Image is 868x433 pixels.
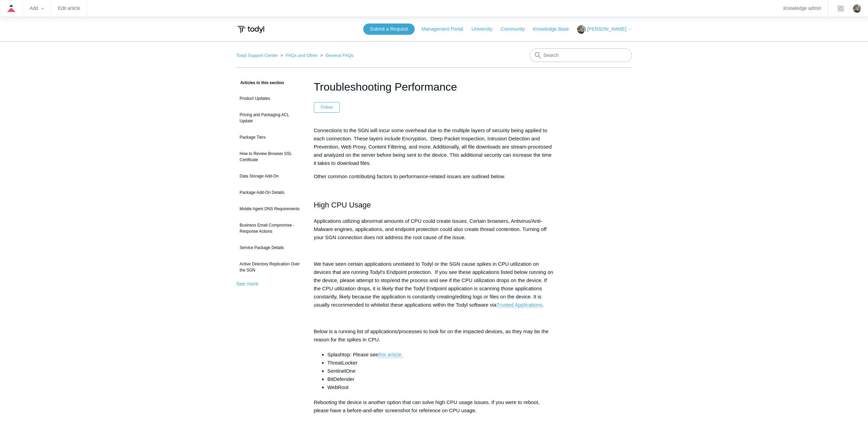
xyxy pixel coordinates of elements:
zd-hc-trigger: Click your profile icon to open the profile menu [853,4,861,13]
p: Other common contributing factors to performance-related issues are outlined below. [314,172,555,181]
span: Articles in this section [236,80,284,85]
li: FAQs and Other [279,53,319,58]
li: BitDefender [327,375,555,383]
a: Edit article [58,6,80,10]
a: Package Tiers [236,131,304,144]
li: ThreatLocker [327,359,555,367]
a: FAQs and Other [285,53,318,58]
a: Todyl Support Center [236,53,278,58]
img: Todyl Support Center Help Center home page [236,23,265,36]
a: General FAQs [325,53,353,58]
h1: Troubleshooting Performance [314,79,555,95]
span: [PERSON_NAME] [587,26,626,32]
a: Package Add-On Details. [236,186,304,199]
a: See more [236,281,259,287]
button: [PERSON_NAME] [577,25,632,34]
p: Rebooting the device is another option that can solve high CPU usage issues. If you were to reboo... [314,398,555,415]
button: Follow Article [314,102,340,112]
li: WebRoot [327,383,555,391]
a: Pricing and Packaging ACL Update [236,108,304,127]
a: Knowledge admin [783,6,821,10]
p: We have seen certain applications unrelated to Todyl or the SGN cause spikes in CPU utilization o... [314,260,555,309]
li: SentinelOne [327,367,555,375]
a: Knowledge Base [533,26,576,33]
a: Service Package Details [236,241,304,254]
input: Search [530,48,632,62]
a: Trusted Applications [497,302,543,308]
a: How to Review Browser SSL Certificate [236,147,304,166]
li: General FAQs [319,53,354,58]
p: Applications utilizing abnormal amounts of CPU could create issues. Certain browsers, Antivirus/A... [314,217,555,242]
li: Splashtop: Please see [327,351,555,359]
p: Below is a running list of applications/processes to look for on the impacted devices, as they ma... [314,327,555,344]
zd-hc-trigger: Add [30,6,44,10]
a: Mobile Agent DNS Requirements [236,202,304,215]
h2: High CPU Usage [314,199,555,211]
a: this article. [378,352,403,358]
a: Submit a Request [363,24,415,35]
p: Connections to the SGN will incur some overhead due to the multiple layers of security being appl... [314,126,555,167]
img: user avatar [853,4,861,13]
a: Management Portal [422,26,470,33]
a: Business Email Compromise - Response Actions [236,219,304,238]
a: Product Updates [236,92,304,105]
a: Community [501,26,532,33]
a: Active Directory Replication Over the SGN [236,258,304,277]
li: Todyl Support Center [236,53,279,58]
a: University [471,26,499,33]
a: Data Storage Add-On [236,170,304,183]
